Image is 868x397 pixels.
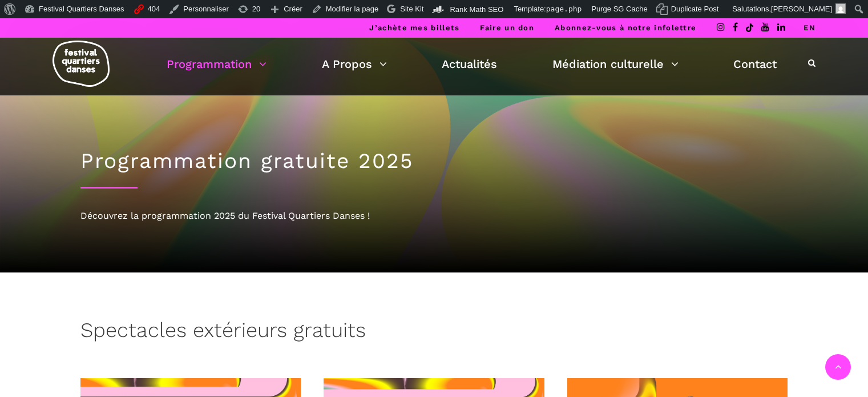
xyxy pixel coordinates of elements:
a: Faire un don [480,23,534,32]
span: Site Kit [400,5,423,13]
a: Contact [733,54,777,74]
h1: Programmation gratuite 2025 [80,149,788,174]
h3: Spectacles extérieurs gratuits [80,318,366,347]
a: EN [804,23,815,32]
a: Actualités [442,54,497,74]
a: J’achète mes billets [369,23,459,32]
span: page.php [546,5,582,13]
img: logo-fqd-med [53,41,110,87]
div: Découvrez la programmation 2025 du Festival Quartiers Danses ! [80,208,788,223]
span: Rank Math SEO [450,5,503,14]
a: Médiation culturelle [552,54,679,74]
a: A Propos [322,54,387,74]
span: [PERSON_NAME] [771,5,832,13]
a: Programmation [167,54,267,74]
a: Abonnez-vous à notre infolettre [555,23,696,32]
